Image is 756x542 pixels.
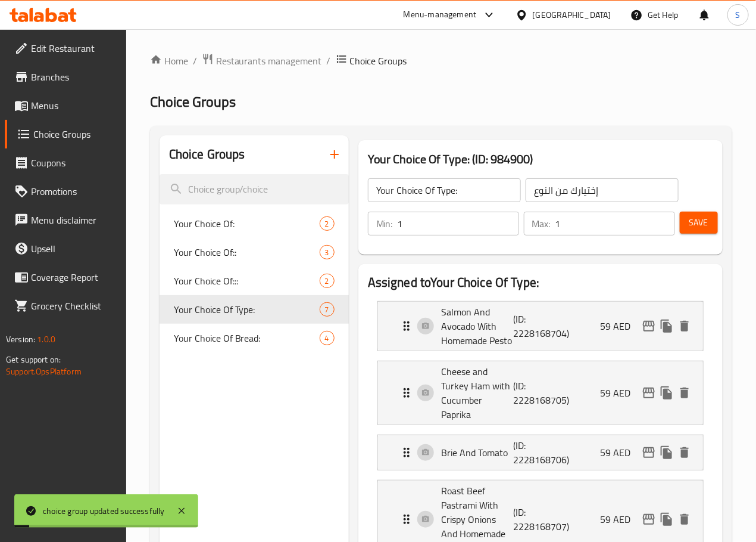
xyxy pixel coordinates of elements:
[676,384,693,402] button: delete
[31,98,117,113] span: Menus
[689,215,708,230] span: Save
[174,245,320,259] span: Your Choice Of::
[160,267,349,295] div: Your Choice Of:::2
[350,54,407,68] span: Choice Groups
[658,384,676,402] button: duplicate
[640,510,658,528] button: edit
[368,150,713,169] h3: Your Choice Of Type: (ID: 984900)
[174,216,320,231] span: Your Choice Of:
[368,430,713,475] li: Expand
[513,505,561,534] p: (ID: 2228168707)
[6,364,82,379] a: Support.OpsPlatform
[6,332,35,347] span: Version:
[169,145,245,163] h2: Choice Groups
[442,445,513,460] p: Brie And Tomato
[442,305,513,348] p: Salmon And Avocado With Homemade Pesto
[378,435,703,470] div: Expand
[320,333,334,344] span: 4
[5,91,126,120] a: Menus
[404,8,477,22] div: Menu-management
[5,120,126,148] a: Choice Groups
[160,174,349,205] input: search
[5,263,126,292] a: Coverage Report
[174,274,320,288] span: Your Choice Of:::
[320,218,334,230] span: 2
[320,275,334,287] span: 2
[320,331,335,345] div: Choices
[160,295,349,324] div: Your Choice Of Type:7
[368,296,713,356] li: Expand
[600,512,640,526] p: 59 AED
[327,54,331,68] li: /
[31,156,117,170] span: Coupons
[320,216,335,231] div: Choices
[160,324,349,352] div: Your Choice Of Bread:4
[368,356,713,430] li: Expand
[513,379,561,407] p: (ID: 2228168705)
[174,302,320,317] span: Your Choice Of Type:
[216,54,322,68] span: Restaurants management
[736,8,741,21] span: S
[5,63,126,91] a: Branches
[600,445,640,460] p: 59 AED
[150,88,236,115] span: Choice Groups
[320,274,335,288] div: Choices
[658,444,676,462] button: duplicate
[37,332,55,347] span: 1.0.0
[513,312,561,340] p: (ID: 2228168704)
[320,245,335,259] div: Choices
[532,216,551,231] p: Max:
[368,274,713,292] h2: Assigned to Your Choice Of Type:
[378,302,703,351] div: Expand
[31,70,117,84] span: Branches
[5,292,126,320] a: Grocery Checklist
[31,213,117,227] span: Menu disclaimer
[676,317,693,335] button: delete
[31,41,117,55] span: Edit Restaurant
[6,352,61,367] span: Get support on:
[600,386,640,400] p: 59 AED
[640,384,658,402] button: edit
[5,177,126,206] a: Promotions
[676,510,693,528] button: delete
[5,34,126,63] a: Edit Restaurant
[160,238,349,267] div: Your Choice Of::3
[378,361,703,425] div: Expand
[533,8,611,21] div: [GEOGRAPHIC_DATA]
[320,302,335,317] div: Choices
[5,206,126,234] a: Menu disclaimer
[320,247,334,258] span: 3
[676,444,693,462] button: delete
[640,317,658,335] button: edit
[193,54,197,68] li: /
[600,319,640,333] p: 59 AED
[31,270,117,284] span: Coverage Report
[658,317,676,335] button: duplicate
[320,304,334,315] span: 7
[658,510,676,528] button: duplicate
[43,504,165,518] div: choice group updated successfully
[513,438,561,467] p: (ID: 2228168706)
[174,331,320,345] span: Your Choice Of Bread:
[31,241,117,256] span: Upsell
[33,127,117,141] span: Choice Groups
[150,54,188,68] a: Home
[31,299,117,313] span: Grocery Checklist
[640,444,658,462] button: edit
[202,53,322,69] a: Restaurants management
[680,212,718,234] button: Save
[150,53,732,69] nav: breadcrumb
[31,184,117,199] span: Promotions
[160,209,349,238] div: Your Choice Of:2
[5,234,126,263] a: Upsell
[442,364,513,422] p: Cheese and Turkey Ham with Cucumber Paprika
[376,216,393,231] p: Min:
[5,148,126,177] a: Coupons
